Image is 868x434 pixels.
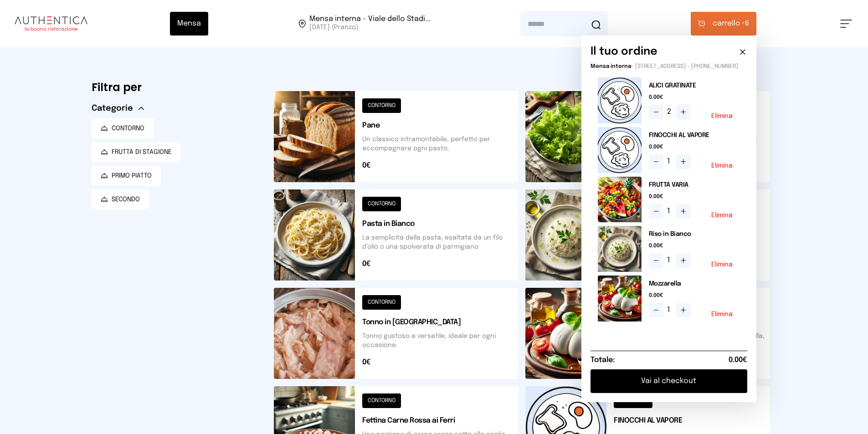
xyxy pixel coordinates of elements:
[713,18,745,29] span: carrello •
[729,355,747,366] span: 0.00€
[667,305,673,316] span: 1
[711,113,733,119] button: Elimina
[649,131,740,140] h2: FINOCCHI AL VAPORE
[112,195,140,204] span: SECONDO
[591,45,657,59] h6: Il tuo ordine
[92,80,259,95] h6: Filtra per
[112,124,144,133] span: CONTORNO
[711,163,733,169] button: Elimina
[649,81,740,90] h2: ALICI GRATINATE
[713,18,749,29] span: 6
[92,118,154,138] button: CONTORNO
[691,12,756,36] button: carrello •6
[92,102,133,115] span: Categorie
[667,206,673,217] span: 1
[649,279,740,288] h2: Mozzarella
[649,230,740,239] h2: Riso in Bianco
[92,142,181,162] button: FRUTTA DI STAGIONE
[92,102,144,115] button: Categorie
[591,63,747,70] p: - [STREET_ADDRESS] - [PHONE_NUMBER]
[649,193,740,200] span: 0.00€
[92,189,149,209] button: SECONDO
[598,127,642,173] img: placeholder-product.5564ca1.png
[598,177,642,223] img: media
[170,12,208,36] button: Mensa
[667,107,673,117] span: 2
[112,148,172,157] span: FRUTTA DI STAGIONE
[711,261,733,268] button: Elimina
[112,171,152,180] span: PRIMO PIATTO
[667,156,673,167] span: 1
[15,16,87,31] img: logo.8f33a47.png
[649,94,740,101] span: 0.00€
[649,242,740,250] span: 0.00€
[649,143,740,151] span: 0.00€
[598,276,642,322] img: media
[667,255,673,266] span: 1
[598,77,642,123] img: placeholder-product.5564ca1.png
[92,166,161,186] button: PRIMO PIATTO
[591,369,747,393] button: Vai al checkout
[711,212,733,219] button: Elimina
[711,311,733,317] button: Elimina
[309,15,431,32] span: Viale dello Stadio, 77, 05100 Terni TR, Italia
[591,355,615,366] h6: Totale:
[309,23,431,32] span: [DATE] (Pranzo)
[598,226,642,272] img: media
[649,180,740,189] h2: FRUTTA VARIA
[591,64,631,69] span: Mensa interna
[649,292,740,299] span: 0.00€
